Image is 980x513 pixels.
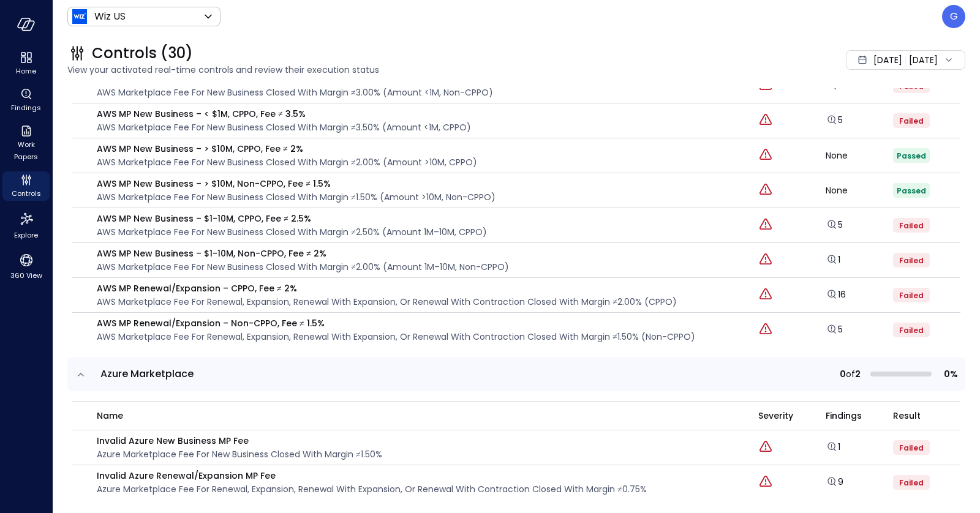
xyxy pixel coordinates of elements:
span: Failed [899,290,924,301]
p: AWS marketplace fee for new business closed with margin ≠2.50% (amount 1M–10M, CPPO) [97,225,487,239]
span: [DATE] [873,53,902,67]
span: Failed [899,443,924,453]
span: View your activated real-time controls and review their execution status [67,63,665,77]
span: Azure Marketplace [100,367,194,381]
button: expand row [75,369,87,381]
a: Explore findings [826,82,843,94]
div: Critical [758,322,773,338]
span: Result [893,409,921,422]
p: AWS marketplace fee for renewal, expansion, renewal with expansion, or renewal with contraction c... [97,330,695,343]
p: AWS marketplace fee for new business closed with margin ≠2.00% (amount >10M, CPPO) [97,155,477,169]
p: G [950,9,958,24]
a: 16 [826,288,846,301]
p: AWS MP Renewal/Expansion – Non-CPPO, Fee ≠ 1.5% [97,316,695,330]
div: Critical [758,113,773,129]
img: Icon [72,9,87,24]
div: Critical [758,440,773,455]
span: Failed [899,325,924,335]
div: Critical [758,252,773,268]
span: Failed [899,116,924,126]
p: AWS MP New Business – $1-10M, Non-CPPO, Fee ≠ 2% [97,247,509,260]
span: Severity [758,409,793,422]
div: Explore [2,208,50,242]
a: Explore findings [826,479,843,491]
span: Explore [14,229,38,241]
div: Critical [758,287,773,303]
span: of [846,367,855,381]
a: 5 [826,114,843,126]
p: AWS marketplace fee for new business closed with margin ≠1.50% (amount >10M, non-CPPO) [97,190,496,204]
span: Controls (30) [92,43,193,63]
div: None [826,186,893,195]
div: Critical [758,182,773,198]
div: 360 View [2,250,50,283]
p: Azure marketplace fee for new business closed with margin ≠1.50% [97,447,382,461]
a: Explore findings [826,326,843,339]
div: Home [2,49,50,78]
a: 1 [826,253,840,266]
a: Explore findings [826,444,840,456]
a: 5 [826,219,843,231]
span: 0 [840,367,846,381]
span: Failed [899,255,924,266]
a: Explore findings [826,117,843,129]
p: AWS MP New Business – $1-10M, CPPO, Fee ≠ 2.5% [97,212,487,225]
p: AWS marketplace fee for renewal, expansion, renewal with expansion, or renewal with contraction c... [97,295,677,309]
a: Explore findings [826,291,846,304]
div: None [826,151,893,160]
div: Controls [2,171,50,201]
span: Passed [897,151,926,161]
span: Work Papers [7,138,45,163]
span: Findings [826,409,862,422]
div: Critical [758,148,773,163]
a: Explore findings [826,256,840,269]
span: Controls [12,187,41,200]
span: Passed [897,185,926,196]
p: Invalid Azure New Business MP Fee [97,434,382,447]
span: Failed [899,477,924,488]
div: Guy [942,5,965,28]
div: Findings [2,86,50,115]
div: Critical [758,217,773,233]
div: Work Papers [2,122,50,164]
p: Wiz US [94,9,126,24]
p: Azure marketplace fee for renewal, expansion, renewal with expansion, or renewal with contraction... [97,482,647,496]
p: AWS MP Renewal/Expansion – CPPO, Fee ≠ 2% [97,282,677,295]
span: name [97,409,123,422]
span: 360 View [10,269,42,282]
a: Explore findings [826,222,843,234]
p: AWS marketplace fee for new business closed with margin ≠3.50% (amount <1M, CPPO) [97,121,471,134]
span: Home [16,65,36,77]
span: 2 [855,367,861,381]
span: 0% [937,367,958,381]
span: Findings [11,102,41,114]
p: AWS MP New Business – > $10M, CPPO, Fee ≠ 2% [97,142,477,155]
p: AWS MP New Business – > $10M, Non-CPPO, Fee ≠ 1.5% [97,177,496,190]
a: 5 [826,323,843,335]
div: Critical [758,474,773,490]
p: AWS marketplace fee for new business closed with margin ≠3.00% (amount <1M, non-CPPO) [97,86,493,99]
p: AWS marketplace fee for new business closed with margin ≠2.00% (amount 1M–10M, non-CPPO) [97,260,509,274]
p: AWS MP New Business – < $1M, CPPO, Fee ≠ 3.5% [97,107,471,121]
a: 9 [826,476,843,488]
span: Failed [899,220,924,231]
p: Invalid Azure Renewal/Expansion MP Fee [97,469,647,482]
a: 1 [826,441,840,453]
